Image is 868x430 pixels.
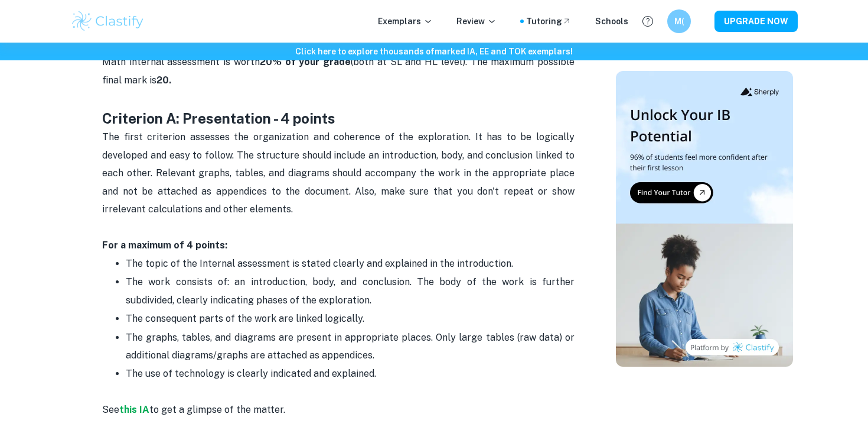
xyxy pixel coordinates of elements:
span: to get a glimpse of the matter. [149,404,285,415]
p: Review [456,15,497,28]
span: The work consists of: an introduction, body, and conclusion. The body of the work is further subd... [126,276,577,305]
button: Help and Feedback [638,11,658,31]
span: The first criterion assesses the organization and coherence of the exploration. It has to be logi... [102,131,577,215]
strong: Criterion A: Presentation - 4 points [102,110,335,127]
p: Exemplars [378,15,433,28]
span: The use of technology is clearly indicated and explained. [126,368,376,379]
span: See [102,404,119,415]
img: Thumbnail [616,71,793,367]
a: Schools [595,15,628,28]
strong: 20% of your grade [260,56,351,67]
span: The graphs, tables, and diagrams are present in appropriate places. Only large tables (raw data) ... [126,332,577,361]
button: UPGRADE NOW [714,11,798,32]
a: this IA [119,404,149,415]
button: M( [667,9,691,33]
span: The topic of the Internal assessment is stated clearly and explained in the introduction. [126,258,513,269]
strong: 20. [156,75,171,86]
span: The consequent parts of the work are linked logically. [126,313,364,324]
img: Clastify logo [70,9,145,33]
strong: For a maximum of 4 points: [102,240,227,251]
h6: Click here to explore thousands of marked IA, EE and TOK exemplars ! [2,45,866,58]
a: Tutoring [526,15,572,28]
h6: M( [673,15,686,28]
